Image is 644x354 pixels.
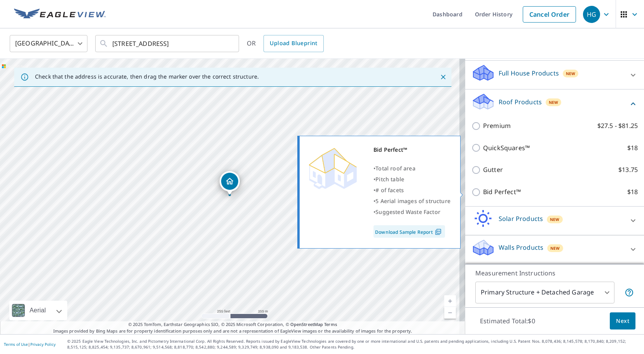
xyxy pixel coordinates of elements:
[270,39,317,48] span: Upload Blueprint
[375,175,404,183] span: Pitch table
[610,312,635,330] button: Next
[67,338,640,350] p: © 2025 Eagle View Technologies, Inc. and Pictometry International Corp. All Rights Reserved. Repo...
[30,342,56,347] a: Privacy Policy
[438,72,448,82] button: Close
[112,33,223,54] input: Search by address or latitude-longitude
[618,165,638,175] p: $13.75
[14,9,106,20] img: EV Logo
[483,121,511,131] p: Premium
[566,70,576,77] span: New
[471,238,638,261] div: Walls ProductsNew
[373,163,450,174] div: •
[373,185,450,196] div: •
[305,144,360,191] img: Premium
[444,295,456,307] a: Current Level 17, Zoom In
[474,312,541,329] p: Estimated Total: $0
[475,282,614,303] div: Primary Structure + Detached Garage
[627,143,638,153] p: $18
[433,228,443,235] img: Pdf Icon
[375,197,450,205] span: 5 Aerial images of structure
[483,165,503,175] p: Gutter
[627,187,638,197] p: $18
[10,33,87,54] div: [GEOGRAPHIC_DATA]
[375,165,415,172] span: Total roof area
[471,64,638,86] div: Full House ProductsNew
[523,6,576,23] a: Cancel Order
[616,316,629,326] span: Next
[475,268,634,278] p: Measurement Instructions
[27,301,48,320] div: Aerial
[4,342,28,347] a: Terms of Use
[471,93,638,115] div: Roof ProductsNew
[373,196,450,207] div: •
[597,121,638,131] p: $27.5 - $81.25
[549,99,558,105] span: New
[483,143,530,153] p: QuickSquares™
[35,73,259,80] p: Check that the address is accurate, then drag the marker over the correct structure.
[499,68,559,78] p: Full House Products
[444,307,456,319] a: Current Level 17, Zoom Out
[499,214,543,223] p: Solar Products
[373,207,450,217] div: •
[324,321,337,327] a: Terms
[471,210,638,232] div: Solar ProductsNew
[128,321,337,328] span: © 2025 TomTom, Earthstar Geographics SIO, © 2025 Microsoft Corporation, ©
[264,35,323,52] a: Upload Blueprint
[373,144,450,155] div: Bid Perfect™
[9,301,67,320] div: Aerial
[373,174,450,185] div: •
[550,245,560,251] span: New
[499,243,543,252] p: Walls Products
[4,342,56,347] p: |
[583,6,600,23] div: HG
[375,208,440,216] span: Suggested Waste Factor
[625,288,634,297] span: Your report will include the primary structure and a detached garage if one exists.
[220,171,240,195] div: Dropped pin, building 1, Residential property, 15721 SW 23rd Avenue Rd Ocala, FL 34473
[375,186,404,194] span: # of facets
[290,321,323,327] a: OpenStreetMap
[483,187,521,197] p: Bid Perfect™
[550,216,560,223] span: New
[373,225,445,238] a: Download Sample Report
[247,35,324,52] div: OR
[499,97,542,107] p: Roof Products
